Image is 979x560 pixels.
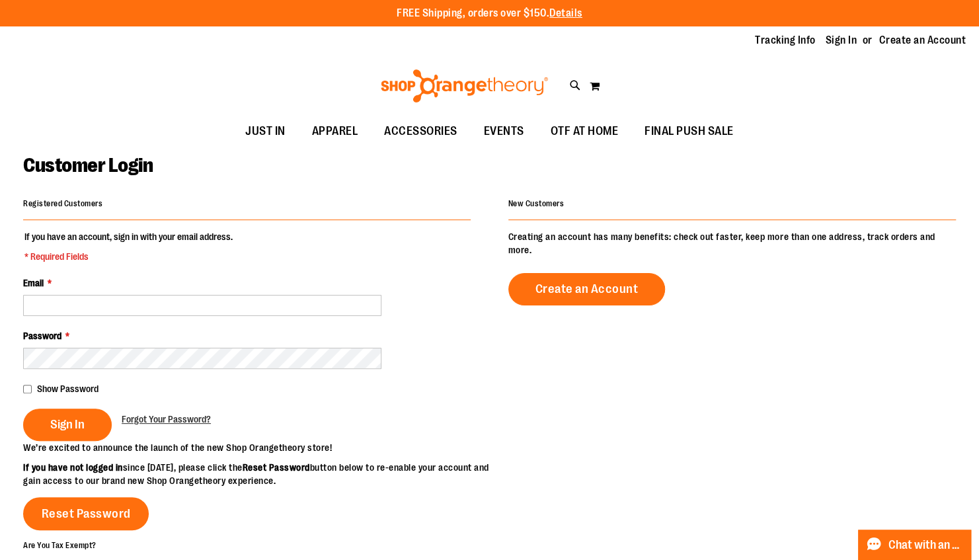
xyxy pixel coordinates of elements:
[245,116,286,146] span: JUST IN
[23,462,123,473] strong: If you have not logged in
[24,250,233,263] span: * Required Fields
[537,116,632,147] a: OTF AT HOME
[888,539,963,551] span: Chat with an Expert
[508,273,666,305] a: Create an Account
[23,497,149,530] a: Reset Password
[243,462,310,473] strong: Reset Password
[384,116,457,146] span: ACCESSORIES
[23,331,61,341] span: Password
[42,506,131,521] span: Reset Password
[858,530,972,560] button: Chat with an Expert
[371,116,471,147] a: ACCESSORIES
[50,417,85,432] span: Sign In
[879,33,966,48] a: Create an Account
[37,383,98,394] span: Show Password
[23,230,234,263] legend: If you have an account, sign in with your email address.
[122,413,211,426] a: Forgot Your Password?
[23,540,97,549] strong: Are You Tax Exempt?
[508,230,956,257] p: Creating an account has many benefits: check out faster, keep more than one address, track orders...
[23,441,490,454] p: We’re excited to announce the launch of the new Shop Orangetheory store!
[23,278,44,288] span: Email
[484,116,524,146] span: EVENTS
[535,282,639,296] span: Create an Account
[23,409,112,441] button: Sign In
[23,199,102,208] strong: Registered Customers
[122,414,211,424] span: Forgot Your Password?
[755,33,816,48] a: Tracking Info
[232,116,299,147] a: JUST IN
[299,116,372,147] a: APPAREL
[826,33,857,48] a: Sign In
[471,116,537,147] a: EVENTS
[549,7,582,19] a: Details
[508,199,565,208] strong: New Customers
[551,116,619,146] span: OTF AT HOME
[645,116,734,146] span: FINAL PUSH SALE
[23,461,490,487] p: since [DATE], please click the button below to re-enable your account and gain access to our bran...
[397,6,582,21] p: FREE Shipping, orders over $150.
[379,69,550,102] img: Shop Orangetheory
[631,116,747,147] a: FINAL PUSH SALE
[23,154,153,177] span: Customer Login
[312,116,358,146] span: APPAREL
